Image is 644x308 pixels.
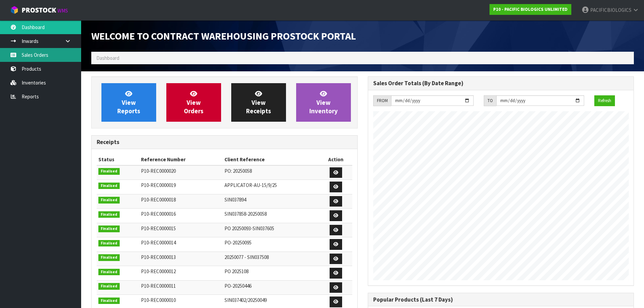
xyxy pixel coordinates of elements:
span: P10-REC0000015 [141,225,176,232]
span: P10-REC0000012 [141,268,176,275]
th: Status [97,154,139,165]
span: PO 2025108 [224,268,248,275]
span: PO 20250093-SIN037605 [224,225,274,232]
span: PO: 20250058 [224,168,252,174]
span: Finalised [98,183,120,189]
div: FROM [373,95,391,106]
th: Client Reference [223,154,320,165]
span: Dashboard [96,55,119,61]
span: Finalised [98,168,120,175]
span: Finalised [98,269,120,276]
span: Finalised [98,226,120,232]
span: PACIFICBIOLOGICS [590,7,631,13]
span: View Reports [117,90,140,115]
span: APPLICATOR-AU-15/9/25 [224,182,277,188]
small: WMS [57,7,68,14]
span: Finalised [98,254,120,261]
span: Welcome to Contract Warehousing ProStock Portal [91,29,356,42]
img: cube-alt.png [10,6,19,14]
h3: Sales Order Totals (By Date Range) [373,80,629,87]
span: P10-REC0000016 [141,211,176,217]
th: Action [320,154,352,165]
span: PO-20250446 [224,283,252,289]
a: ViewReports [101,83,156,122]
div: TO [484,95,496,106]
span: ProStock [22,6,56,15]
span: PO-20250095 [224,239,252,246]
strong: P10 - PACIFIC BIOLOGICS UNLIMITED [493,6,568,12]
span: Finalised [98,197,120,204]
span: View Inventory [309,90,338,115]
span: View Orders [184,90,204,115]
span: P10-REC0000010 [141,297,176,303]
th: Reference Number [139,154,223,165]
span: 20250077 - SIN037508 [224,254,269,260]
span: View Receipts [246,90,271,115]
a: ViewInventory [296,83,351,122]
span: P10-REC0000020 [141,168,176,174]
span: P10-REC0000011 [141,283,176,289]
span: Finalised [98,211,120,218]
a: ViewReceipts [231,83,286,122]
h3: Popular Products (Last 7 Days) [373,297,629,303]
span: Finalised [98,240,120,247]
span: P10-REC0000019 [141,182,176,188]
span: P10-REC0000013 [141,254,176,260]
span: Finalised [98,283,120,290]
span: SIN037402/20250049 [224,297,267,303]
span: P10-REC0000018 [141,196,176,203]
span: Finalised [98,298,120,304]
span: SIN037894 [224,196,246,203]
button: Refresh [594,95,615,106]
span: P10-REC0000014 [141,239,176,246]
span: SIN037858-20250058 [224,211,267,217]
h3: Receipts [97,139,352,145]
a: ViewOrders [166,83,221,122]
